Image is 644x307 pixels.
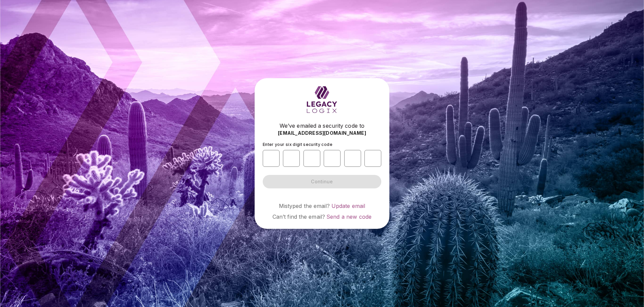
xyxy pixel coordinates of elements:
a: Send a new code [326,213,372,220]
span: [EMAIL_ADDRESS][DOMAIN_NAME] [278,130,366,136]
span: Can’t find the email? [272,213,325,220]
span: We’ve emailed a security code to [280,122,364,130]
a: Update email [331,203,365,209]
span: Enter your six digit security code [263,142,332,147]
span: Mistyped the email? [279,203,330,209]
